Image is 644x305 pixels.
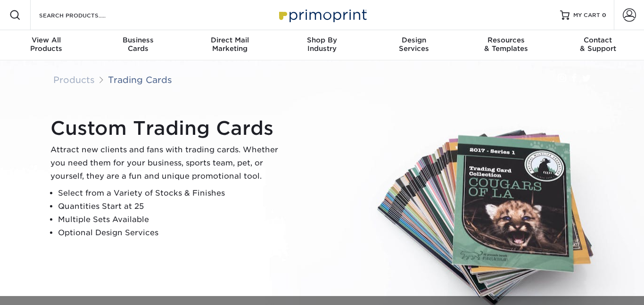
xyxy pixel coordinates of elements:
[58,200,286,213] li: Quantities Start at 25
[368,36,460,53] div: Services
[92,30,184,60] a: BusinessCards
[602,12,606,18] span: 0
[276,36,368,53] div: Industry
[58,226,286,239] li: Optional Design Services
[276,30,368,60] a: Shop ByIndustry
[460,36,552,53] div: & Templates
[58,187,286,200] li: Select from a Variety of Stocks & Finishes
[108,74,172,85] a: Trading Cards
[38,9,130,21] input: SEARCH PRODUCTS.....
[460,36,552,44] span: Resources
[50,117,286,140] h1: Custom Trading Cards
[368,36,460,44] span: Design
[50,143,286,183] p: Attract new clients and fans with trading cards. Whether you need them for your business, sports ...
[276,36,368,44] span: Shop By
[58,213,286,226] li: Multiple Sets Available
[460,30,552,60] a: Resources& Templates
[368,30,460,60] a: DesignServices
[184,36,276,44] span: Direct Mail
[573,11,600,19] span: MY CART
[184,30,276,60] a: Direct MailMarketing
[53,74,95,85] a: Products
[552,36,644,44] span: Contact
[275,5,369,25] img: Primoprint
[552,36,644,53] div: & Support
[92,36,184,53] div: Cards
[92,36,184,44] span: Business
[184,36,276,53] div: Marketing
[552,30,644,60] a: Contact& Support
